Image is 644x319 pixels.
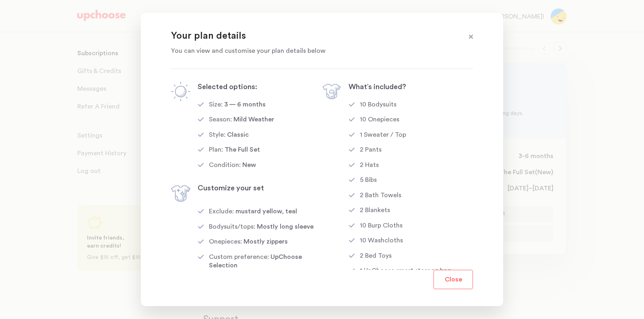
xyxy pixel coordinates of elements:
span: mustard yellow, teal [235,208,297,215]
p: Onepieces: [209,238,242,245]
p: Season: [209,116,232,123]
div: 10 Washcloths [360,236,403,246]
span: New [242,162,256,168]
p: Mostly long sleeve [257,223,314,230]
div: 2 Pants [360,146,382,155]
p: Custom preference: [209,254,269,260]
p: Style: [209,131,225,138]
p: What’s included? [349,82,451,92]
span: UpChoose Selection [209,254,302,269]
p: Plan: [209,146,223,153]
div: 2 Bed Toys [360,252,392,261]
span: Mild Weather [233,116,274,123]
p: Selected options: [198,82,274,92]
span: The Full Set [225,146,260,153]
div: 10 Burp Cloths [360,221,402,231]
div: 1 UpChoose smart storage bag [360,267,451,276]
div: 2 Hats [360,161,379,171]
p: Bodysuits/tops: [209,223,255,230]
span: Classic [227,131,249,138]
div: 5 Bibs [360,176,377,186]
div: 10 Bodysuits [360,100,396,110]
div: 2 Bath Towels [360,191,401,201]
p: Customize your set [198,183,322,193]
p: Size: [209,101,223,108]
p: Condition: [209,162,241,168]
button: Close [433,270,473,289]
p: You can view and customise your plan details below [171,46,453,56]
div: 10 Onepieces [360,115,399,125]
p: Exclude: [209,208,234,215]
div: 1 Sweater / Top [360,131,406,140]
div: 2 Blankets [360,206,390,216]
p: Mostly zippers [244,238,288,245]
p: Your plan details [171,30,453,43]
span: 3 — 6 months [224,101,266,108]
